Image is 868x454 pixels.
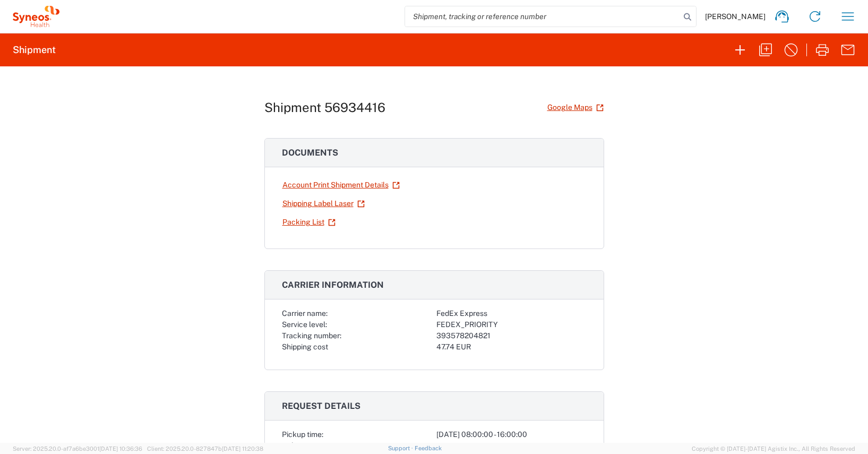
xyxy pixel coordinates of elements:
a: Support [388,445,415,451]
span: Tracking number: [282,331,341,340]
div: FEDEX_PRIORITY [436,319,587,330]
span: [DATE] 11:20:38 [222,446,263,452]
a: Shipping Label Laser [282,194,365,213]
div: FedEx Express [436,308,587,319]
div: - [436,440,587,451]
a: Account Print Shipment Details [282,176,400,194]
span: Client: 2025.20.0-827847b [147,446,263,452]
span: Service level: [282,320,327,329]
span: Request details [282,401,360,411]
span: Copyright © [DATE]-[DATE] Agistix Inc., All Rights Reserved [692,444,855,453]
span: Shipping cost [282,342,328,351]
h1: Shipment 56934416 [264,100,385,115]
span: Delivery time: [282,441,328,450]
span: Carrier information [282,280,384,290]
div: 47.74 EUR [436,341,587,353]
a: Google Maps [547,98,604,117]
span: Server: 2025.20.0-af7a6be3001 [13,446,142,452]
span: Pickup time: [282,430,323,439]
a: Feedback [415,445,442,451]
span: Carrier name: [282,309,328,318]
a: Packing List [282,213,336,232]
h2: Shipment [13,44,56,56]
span: [PERSON_NAME] [705,12,766,21]
div: [DATE] 08:00:00 - 16:00:00 [436,429,587,440]
span: Documents [282,148,338,158]
span: [DATE] 10:36:36 [99,446,142,452]
div: 393578204821 [436,330,587,341]
input: Shipment, tracking or reference number [405,6,680,27]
